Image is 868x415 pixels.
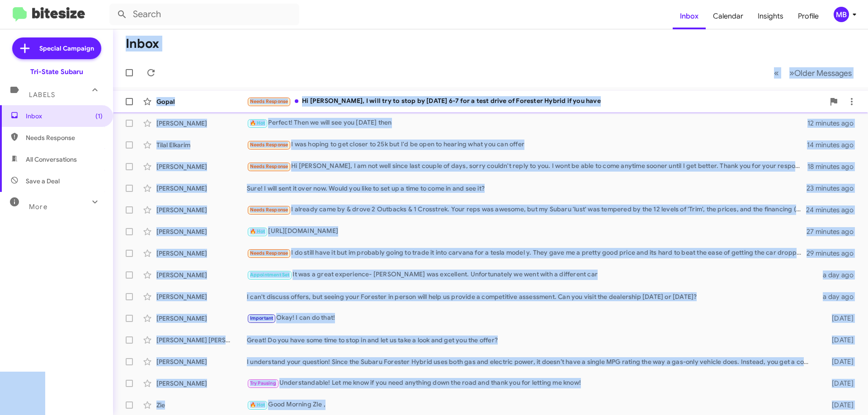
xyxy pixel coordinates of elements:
[247,118,807,128] div: Perfect! Then we will see you [DATE] then
[817,314,861,323] div: [DATE]
[750,3,791,29] a: Insights
[247,205,807,215] div: I already came by & drove 2 Outbacks & 1 Crosstrek. Your reps was awesome, but my Subaru 'lust' w...
[156,357,247,366] div: [PERSON_NAME]
[247,313,817,323] div: Okay! I can do that!
[12,37,101,59] a: Special Campaign
[807,140,861,149] div: 14 minutes ago
[156,401,247,410] div: Zie
[156,379,247,388] div: [PERSON_NAME]
[807,227,861,236] div: 27 minutes ago
[250,402,265,408] span: 🔥 Hot
[29,91,55,99] span: Labels
[817,336,861,345] div: [DATE]
[247,270,817,280] div: It was a great experience- [PERSON_NAME] was excellent. Unfortunately we went with a different car
[26,155,77,164] span: All Conversations
[247,292,817,301] div: I can't discuss offers, but seeing your Forester in person will help us provide a competitive ass...
[247,161,807,172] div: Hi [PERSON_NAME], I am not well since last couple of days, sorry couldn't reply to you. I wont be...
[784,64,857,82] button: Next
[250,315,274,321] span: Important
[774,67,779,79] span: «
[247,96,825,107] div: Hi [PERSON_NAME], I will try to stop by [DATE] 6-7 for a test drive of Forester Hybrid if you have
[95,112,103,121] span: (1)
[156,270,247,280] div: [PERSON_NAME]
[156,227,247,236] div: [PERSON_NAME]
[769,64,784,82] button: Previous
[250,98,288,104] span: Needs Response
[250,272,290,278] span: Appointment Set
[156,249,247,258] div: [PERSON_NAME]
[706,3,750,29] a: Calendar
[807,184,861,193] div: 23 minutes ago
[673,3,706,29] a: Inbox
[834,7,849,22] div: MB
[250,163,288,169] span: Needs Response
[250,250,288,256] span: Needs Response
[156,119,247,128] div: [PERSON_NAME]
[817,357,861,366] div: [DATE]
[156,184,247,193] div: [PERSON_NAME]
[247,140,807,150] div: I was hoping to get closer to 25k but I'd be open to hearing what you can offer
[817,292,861,301] div: a day ago
[156,314,247,323] div: [PERSON_NAME]
[807,162,861,171] div: 18 minutes ago
[29,203,47,211] span: More
[794,68,852,78] span: Older Messages
[26,112,103,121] span: Inbox
[156,97,247,106] div: Gopal
[791,3,826,29] a: Profile
[156,140,247,149] div: Tilal Elkarim
[156,336,247,345] div: [PERSON_NAME] [PERSON_NAME]
[817,270,861,280] div: a day ago
[807,119,861,128] div: 12 minutes ago
[126,37,159,51] h1: Inbox
[789,67,794,79] span: »
[26,177,60,186] span: Save a Deal
[156,292,247,301] div: [PERSON_NAME]
[247,184,807,193] div: Sure! I will sent it over now. Would you like to set up a time to come in and see it?
[807,205,861,214] div: 24 minutes ago
[247,400,817,410] div: Good Morning ZIe ,
[156,162,247,171] div: [PERSON_NAME]
[769,64,857,82] nav: Page navigation example
[30,67,83,76] div: Tri-State Subaru
[817,379,861,388] div: [DATE]
[156,205,247,214] div: [PERSON_NAME]
[250,120,265,126] span: 🔥 Hot
[250,207,288,213] span: Needs Response
[109,4,299,25] input: Search
[247,226,807,237] div: [URL][DOMAIN_NAME]
[247,378,817,388] div: Understandable! Let me know if you need anything down the road and thank you for letting me know!
[817,401,861,410] div: [DATE]
[39,44,94,53] span: Special Campaign
[250,380,276,386] span: Try Pausing
[807,249,861,258] div: 29 minutes ago
[250,228,265,234] span: 🔥 Hot
[826,7,858,22] button: MB
[247,336,817,345] div: Great! Do you have some time to stop in and let us take a look and get you the offer?
[26,133,103,142] span: Needs Response
[247,357,817,366] div: I understand your question! Since the Subaru Forester Hybrid uses both gas and electric power, it...
[250,142,288,148] span: Needs Response
[247,248,807,258] div: I do still have it but im probably going to trade it into carvana for a tesla model y. They gave ...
